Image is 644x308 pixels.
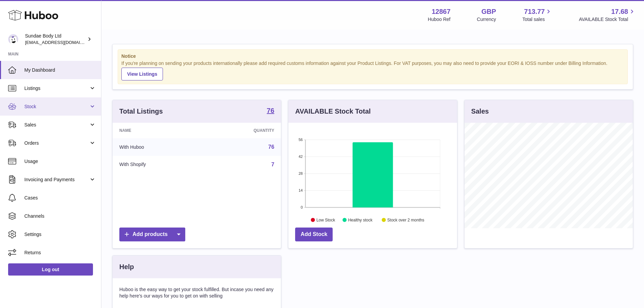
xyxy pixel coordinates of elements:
a: 713.77 Total sales [522,7,552,23]
div: Sundae Body Ltd [25,33,86,46]
text: Healthy stock [348,217,373,222]
span: Usage [24,158,96,165]
a: Add products [119,228,185,241]
text: 0 [301,205,303,209]
span: Stock [24,103,89,110]
td: With Shopify [113,156,204,173]
img: internalAdmin-12867@internal.huboo.com [8,34,18,44]
span: Sales [24,122,89,128]
strong: 12867 [432,7,451,16]
span: AVAILABLE Stock Total [579,16,636,23]
strong: 76 [267,107,274,114]
div: Currency [477,16,496,23]
span: Listings [24,85,89,92]
text: 14 [299,188,303,192]
span: 17.68 [611,7,628,16]
a: Log out [8,263,93,276]
span: Returns [24,250,96,256]
a: View Listings [121,68,163,80]
text: Low Stock [316,217,335,222]
strong: GBP [481,7,496,16]
span: Settings [24,231,96,238]
span: Invoicing and Payments [24,176,89,183]
div: If you're planning on sending your products internationally please add required customs informati... [121,60,624,80]
th: Name [113,123,204,138]
span: Total sales [522,16,552,23]
span: 713.77 [524,7,545,16]
span: [EMAIL_ADDRESS][DOMAIN_NAME] [25,40,99,45]
text: 28 [299,171,303,175]
h3: Help [119,262,134,271]
text: 42 [299,155,303,159]
span: My Dashboard [24,67,96,73]
a: 17.68 AVAILABLE Stock Total [579,7,636,23]
text: 56 [299,138,303,142]
span: Cases [24,195,96,201]
a: 76 [268,144,275,150]
th: Quantity [204,123,281,138]
p: Huboo is the easy way to get your stock fulfilled. But incase you need any help here's our ways f... [119,286,274,299]
h3: AVAILABLE Stock Total [295,107,371,116]
a: 7 [271,162,274,167]
h3: Total Listings [119,107,163,116]
text: Stock over 2 months [387,217,424,222]
span: Orders [24,140,89,146]
td: With Huboo [113,138,204,156]
div: Huboo Ref [428,16,451,23]
a: Add Stock [295,228,333,241]
strong: Notice [121,53,624,60]
a: 76 [267,107,274,115]
span: Channels [24,213,96,219]
h3: Sales [471,107,489,116]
